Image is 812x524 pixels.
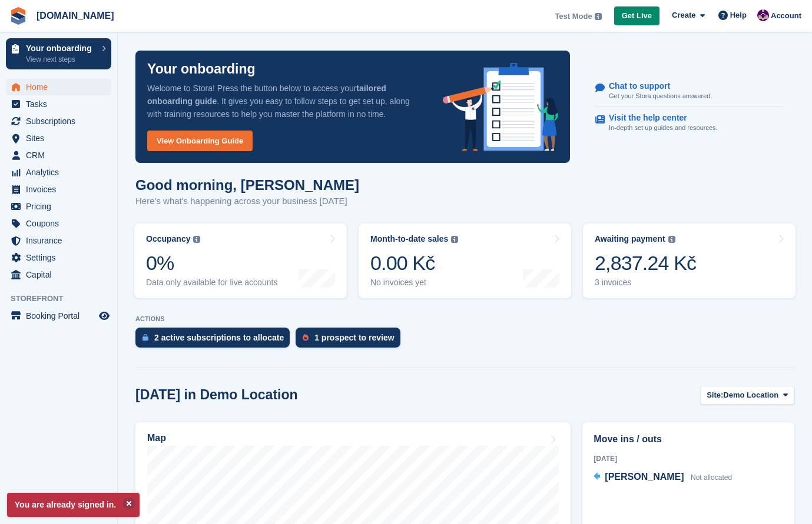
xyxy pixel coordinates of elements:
[443,63,558,151] img: onboarding-info-6c161a55d2c0e0a8cae90662b2fe09162a5109e8cc188191df67fb4f79e88e88.svg
[303,334,309,341] img: prospect-51fa495bee0391a8d652442698ab0144808aea92771e9ea1ae160a38d050c398.svg
[595,278,696,288] div: 3 invoices
[6,113,111,129] a: menu
[594,432,783,446] h2: Move ins / outs
[154,333,284,342] div: 2 active subscriptions to allocate
[26,44,96,52] p: Your onboarding
[135,195,359,208] p: Here's what's happening across your business [DATE]
[609,113,708,123] p: Visit the help center
[6,215,111,232] a: menu
[26,308,97,324] span: Booking Portal
[26,215,97,232] span: Coupons
[26,249,97,266] span: Settings
[370,234,448,244] div: Month-to-date sales
[26,164,97,181] span: Analytics
[595,75,783,108] a: Chat to support Get your Stora questions answered.
[6,249,111,266] a: menu
[142,333,148,341] img: active_subscription_to_allocate_icon-d502201f5373d7db506a760aba3b589e785aa758c864c3986d89f69b8ff3...
[622,10,652,22] span: Get Live
[614,6,659,26] a: Get Live
[147,433,166,443] h2: Map
[7,493,140,517] p: You are already signed in.
[6,266,111,283] a: menu
[609,91,712,101] p: Get your Stora questions answered.
[771,10,801,22] span: Account
[6,79,111,95] a: menu
[609,123,718,133] p: In-depth set up guides and resources.
[146,251,277,275] div: 0%
[359,223,571,298] a: Month-to-date sales 0.00 Kč No invoices yet
[672,9,695,21] span: Create
[595,107,783,139] a: Visit the help center In-depth set up guides and resources.
[730,9,747,21] span: Help
[594,470,732,485] a: [PERSON_NAME] Not allocated
[32,6,119,25] a: [DOMAIN_NAME]
[26,147,97,163] span: CRM
[700,386,794,405] button: Site: Demo Location
[147,62,256,76] p: Your onboarding
[146,234,190,244] div: Occupancy
[26,54,96,65] p: View next steps
[723,389,778,401] span: Demo Location
[6,38,111,69] a: Your onboarding View next steps
[9,7,27,25] img: stora-icon-8386f47178a22dfd0bd8f6a31ec36ba5ce8667c1dd55bd0f319d3a0aa187defe.svg
[135,387,298,403] h2: [DATE] in Demo Location
[26,181,97,198] span: Invoices
[609,81,702,91] p: Chat to support
[11,293,117,305] span: Storefront
[147,131,253,151] a: View Onboarding Guide
[26,79,97,95] span: Home
[595,13,602,20] img: icon-info-grey-7440780725fd019a000dd9b08b2336e03edf1995a4989e88bcd33f0948082b44.svg
[6,232,111,249] a: menu
[6,130,111,146] a: menu
[370,251,458,275] div: 0.00 Kč
[26,266,97,283] span: Capital
[26,96,97,112] span: Tasks
[193,236,200,243] img: icon-info-grey-7440780725fd019a000dd9b08b2336e03edf1995a4989e88bcd33f0948082b44.svg
[296,328,406,353] a: 1 prospect to review
[605,472,684,482] span: [PERSON_NAME]
[147,82,424,121] p: Welcome to Stora! Press the button below to access your . It gives you easy to follow steps to ge...
[757,9,769,21] img: Anna Žambůrková
[146,278,277,288] div: Data only available for live accounts
[370,278,458,288] div: No invoices yet
[135,177,359,193] h1: Good morning, [PERSON_NAME]
[26,130,97,146] span: Sites
[135,315,794,323] p: ACTIONS
[6,181,111,198] a: menu
[451,236,458,243] img: icon-info-grey-7440780725fd019a000dd9b08b2336e03edf1995a4989e88bcd33f0948082b44.svg
[6,308,111,324] a: menu
[97,309,111,323] a: Preview store
[26,232,97,249] span: Insurance
[668,236,675,243] img: icon-info-grey-7440780725fd019a000dd9b08b2336e03edf1995a4989e88bcd33f0948082b44.svg
[6,198,111,215] a: menu
[583,223,796,298] a: Awaiting payment 2,837.24 Kč 3 invoices
[26,113,97,129] span: Subscriptions
[6,147,111,163] a: menu
[6,164,111,181] a: menu
[594,453,783,464] div: [DATE]
[314,333,394,342] div: 1 prospect to review
[6,96,111,112] a: menu
[707,389,723,401] span: Site:
[555,11,592,22] span: Test Mode
[595,234,665,244] div: Awaiting payment
[135,328,296,353] a: 2 active subscriptions to allocate
[134,223,347,298] a: Occupancy 0% Data only available for live accounts
[595,251,696,275] div: 2,837.24 Kč
[26,198,97,215] span: Pricing
[691,473,732,482] span: Not allocated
